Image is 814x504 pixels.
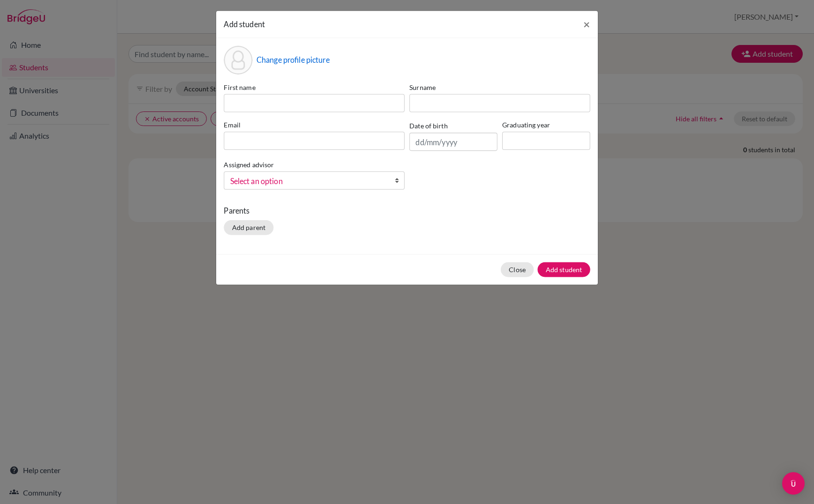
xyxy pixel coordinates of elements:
[224,159,274,169] label: Assigned advisor
[583,17,590,31] span: ×
[230,175,386,187] span: Select an option
[224,120,405,130] label: Email
[224,220,273,235] button: Add parent
[224,82,405,92] label: First name
[537,262,590,277] button: Add student
[782,472,805,495] div: Open Intercom Messenger
[224,46,252,74] div: Profile picture
[502,120,590,130] label: Graduating year
[409,133,497,151] input: dd/mm/yyyy
[224,205,590,216] p: Parents
[409,82,590,92] label: Surname
[409,121,448,131] label: Date of birth
[501,262,534,277] button: Close
[224,20,265,29] span: Add student
[576,11,598,37] button: Close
